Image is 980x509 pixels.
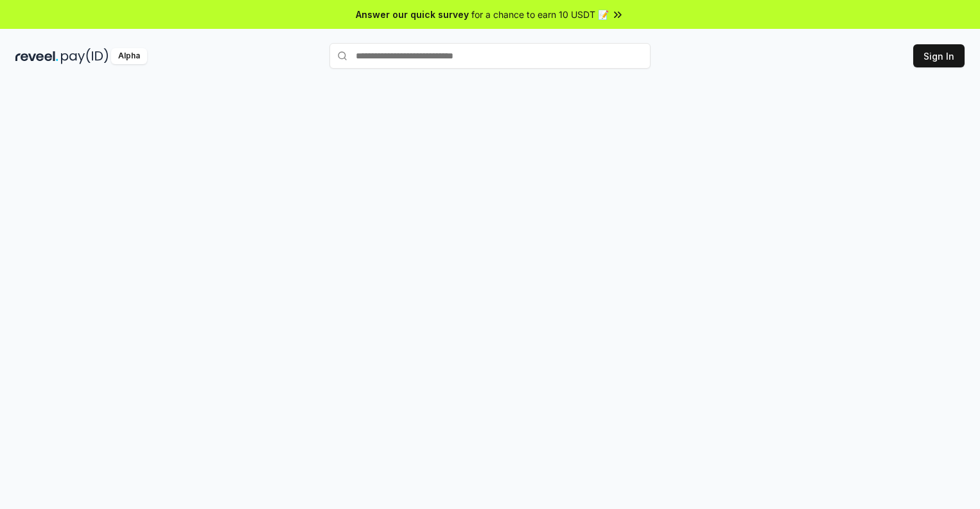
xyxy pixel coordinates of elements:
[111,48,147,64] div: Alpha
[471,8,609,21] span: for a chance to earn 10 USDT 📝
[356,8,469,21] span: Answer our quick survey
[61,48,109,64] img: pay_id
[15,48,58,64] img: reveel_dark
[913,44,965,67] button: Sign In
